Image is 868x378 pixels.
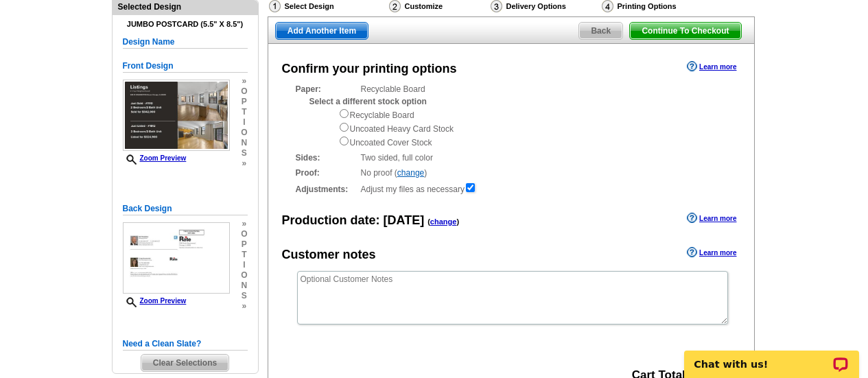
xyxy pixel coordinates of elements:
div: Confirm your printing options [282,60,457,78]
h5: Design Name [123,36,248,49]
strong: Paper: [296,83,357,95]
strong: Select a different stock option [309,97,427,106]
a: Back [578,22,623,40]
h4: Jumbo Postcard (5.5" x 8.5") [123,20,248,29]
span: i [241,117,247,128]
h5: Back Design [123,202,248,215]
div: Production date: [282,211,460,230]
span: s [241,291,247,301]
div: Customer notes [282,246,376,264]
span: ( ) [427,217,459,226]
div: Two sided, full color [296,152,727,164]
a: Learn more [687,213,736,224]
span: i [241,260,247,270]
span: o [241,270,247,281]
span: o [241,229,247,239]
span: Clear Selections [141,355,228,371]
span: » [241,301,247,311]
span: [DATE] [384,213,425,227]
div: Recyclable Board Uncoated Heavy Card Stock Uncoated Cover Stock [338,108,727,149]
a: Add Another Item [275,22,368,40]
span: s [241,148,247,158]
strong: Adjustments: [296,183,357,196]
h5: Need a Clean Slate? [123,338,248,351]
img: small-thumb.jpg [123,222,230,294]
a: Zoom Preview [123,297,187,305]
a: Zoom Preview [123,154,187,162]
div: Recyclable Board [296,83,727,149]
h5: Front Design [123,60,248,73]
span: o [241,86,247,97]
a: change [397,168,424,178]
span: » [241,158,247,169]
span: p [241,97,247,107]
div: Adjust my files as necessary [296,182,727,196]
strong: Proof: [296,167,357,179]
iframe: LiveChat chat widget [675,335,868,378]
span: Add Another Item [276,23,368,39]
a: Learn more [687,61,736,72]
img: small-thumb.jpg [123,80,230,151]
a: change [430,217,457,226]
span: » [241,219,247,229]
span: n [241,138,247,148]
span: o [241,128,247,138]
strong: Sides: [296,152,357,164]
span: t [241,250,247,260]
span: t [241,107,247,117]
span: Back [579,23,622,39]
span: » [241,76,247,86]
div: No proof ( ) [296,167,727,179]
span: Continue To Checkout [630,23,740,39]
a: Learn more [687,247,736,258]
span: p [241,239,247,250]
span: n [241,281,247,291]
